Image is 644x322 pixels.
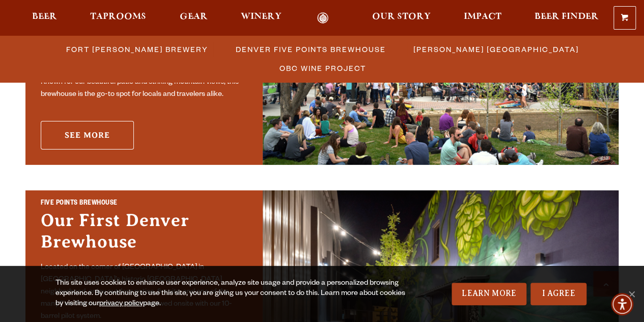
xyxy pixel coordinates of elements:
a: Beer [25,12,64,24]
span: Gear [180,13,208,21]
a: Impact [457,12,508,24]
a: Odell Home [304,12,342,24]
h2: Five Points Brewhouse [41,199,247,210]
a: Beer Finder [528,12,605,24]
a: Denver Five Points Brewhouse [230,42,391,57]
span: Fort [PERSON_NAME] Brewery [66,42,208,57]
a: I Agree [530,283,586,305]
h3: Our First Denver Brewhouse [41,210,247,258]
span: Our Story [372,13,431,21]
div: This site uses cookies to enhance user experience, analyze site usage and provide a personalized ... [55,279,411,309]
a: privacy policy [99,300,143,308]
div: Accessibility Menu [611,293,633,315]
a: Taprooms [83,12,153,24]
a: Learn More [452,283,526,305]
span: Taprooms [90,13,146,21]
a: OBC Wine Project [273,61,371,76]
a: Our Story [366,12,437,24]
span: Denver Five Points Brewhouse [236,42,386,57]
p: Known for our beautiful patio and striking mountain views, this brewhouse is the go-to spot for l... [41,77,247,101]
span: Impact [464,13,501,21]
span: Winery [241,13,282,21]
a: Fort [PERSON_NAME] Brewery [60,42,213,57]
span: OBC Wine Project [279,61,366,76]
a: Gear [173,12,214,24]
a: [PERSON_NAME] [GEOGRAPHIC_DATA] [407,42,584,57]
a: Winery [234,12,288,24]
span: [PERSON_NAME] [GEOGRAPHIC_DATA] [413,42,579,57]
span: Beer Finder [535,13,599,21]
span: Beer [32,13,57,21]
a: See More [41,121,134,150]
